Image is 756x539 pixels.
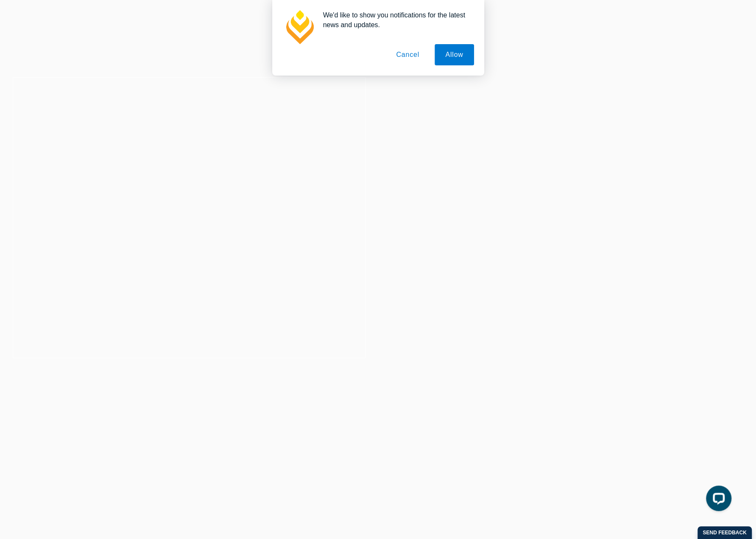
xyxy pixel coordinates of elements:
img: notification icon [282,10,316,44]
iframe: LiveChat chat widget [699,482,735,518]
div: We'd like to show you notifications for the latest news and updates. [316,10,474,30]
button: Allow [435,44,474,65]
button: Cancel [385,44,430,65]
